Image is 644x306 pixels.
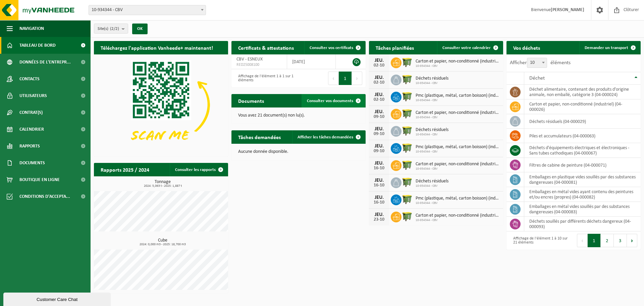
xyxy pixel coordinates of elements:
[416,110,500,116] span: Carton et papier, non-conditionné (industriel)
[372,75,386,80] div: JEU.
[416,64,500,68] span: 10-934344 - CBV
[416,133,448,137] span: 10-934344 - CBV
[416,201,500,205] span: 10-934344 - CBV
[437,41,502,54] a: Consulter votre calendrier
[614,234,627,247] button: 3
[238,113,359,118] p: Vous avez 21 document(s) non lu(s).
[372,58,386,63] div: JEU.
[94,54,228,155] img: Download de VHEPlus App
[372,97,386,102] div: 02-10
[527,58,547,68] span: 10
[524,85,641,99] td: déchet alimentaire, contenant des produits d'origine animale, non emballé, catégorie 3 (04-000024)
[231,130,287,143] h2: Tâches demandées
[287,54,336,69] td: [DATE]
[19,171,60,188] span: Boutique en ligne
[416,150,500,154] span: 10-934344 - CBV
[94,41,220,54] h2: Téléchargez l'application Vanheede+ maintenant!
[416,167,500,171] span: 10-934344 - CBV
[372,92,386,97] div: JEU.
[416,218,500,222] span: 10-934344 - CBV
[132,24,148,34] button: OK
[19,37,56,54] span: Tableau de bord
[19,54,71,71] span: Données de l'entrepr...
[372,183,386,188] div: 16-10
[401,91,413,102] img: WB-1100-HPE-GN-50
[401,159,413,171] img: WB-1100-HPE-GN-50
[372,161,386,166] div: JEU.
[110,27,119,31] count: (2/2)
[506,41,547,54] h2: Vos déchets
[524,114,641,129] td: déchets résiduels (04-000029)
[372,178,386,183] div: JEU.
[416,179,448,184] span: Déchets résiduels
[19,138,40,155] span: Rapports
[372,126,386,132] div: JEU.
[19,71,40,87] span: Contacts
[551,7,584,12] strong: [PERSON_NAME]
[416,93,500,98] span: Pmc (plastique, métal, carton boisson) (industriel)
[601,234,614,247] button: 2
[416,76,448,81] span: Déchets résiduels
[524,99,641,114] td: carton et papier, non-conditionné (industriel) (04-000026)
[97,238,228,246] h3: Cube
[579,41,640,54] a: Demander un transport
[524,187,641,202] td: emballages en métal vides ayant contenu des peintures et/ou encres (propres) (04-000082)
[401,56,413,68] img: WB-1100-HPE-GN-50
[401,193,413,205] img: WB-1100-HPE-GN-50
[401,142,413,154] img: WB-1100-HPE-GN-50
[236,57,263,62] span: CBV - ESNEUX
[310,46,353,50] span: Consulter vos certificats
[627,234,637,247] button: Next
[372,80,386,85] div: 02-10
[235,71,295,86] div: Affichage de l'élément 1 à 1 sur 1 éléments
[524,158,641,172] td: filtres de cabine de peinture (04-000071)
[527,58,547,68] span: 10
[416,196,500,201] span: Pmc (plastique, métal, carton boisson) (industriel)
[524,217,641,231] td: déchets souillés par différents déchets dangereux (04-000093)
[577,234,588,247] button: Previous
[510,60,571,65] label: Afficher éléments
[94,24,128,34] button: Site(s)(2/2)
[19,121,44,138] span: Calendrier
[97,180,228,188] h3: Tonnage
[89,5,206,15] span: 10-934344 - CBV
[372,63,386,68] div: 02-10
[416,127,448,133] span: Déchets résiduels
[352,72,362,85] button: Next
[89,5,206,15] span: 10-934344 - CBV
[585,46,628,50] span: Demander un transport
[372,132,386,136] div: 09-10
[19,87,47,104] span: Utilisateurs
[416,144,500,150] span: Pmc (plastique, métal, carton boisson) (industriel)
[372,143,386,149] div: JEU.
[292,130,365,144] a: Afficher les tâches demandées
[372,109,386,115] div: JEU.
[236,62,282,68] span: RED25008100
[231,41,301,54] h2: Certificats & attestations
[442,46,491,50] span: Consulter votre calendrier
[3,291,112,306] iframe: chat widget
[339,72,352,85] button: 1
[304,41,365,54] a: Consulter vos certificats
[401,125,413,136] img: WB-1100-HPE-GN-50
[416,162,500,167] span: Carton et papier, non-conditionné (industriel)
[524,202,641,217] td: emballages en métal vides souillés par des substances dangereuses (04-000083)
[98,24,119,34] span: Site(s)
[94,163,156,176] h2: Rapports 2025 / 2024
[19,188,70,205] span: Conditions d'accepta...
[369,41,421,54] h2: Tâches planifiées
[372,195,386,200] div: JEU.
[97,243,228,246] span: 2024: 0,000 m3 - 2025: 18,700 m3
[19,155,45,171] span: Documents
[529,76,545,81] span: Déchet
[416,116,500,120] span: 10-934344 - CBV
[524,143,641,158] td: déchets d'équipements électriques et électroniques - Sans tubes cathodiques (04-000067)
[588,234,601,247] button: 1
[372,200,386,205] div: 16-10
[19,20,44,37] span: Navigation
[19,104,43,121] span: Contrat(s)
[401,108,413,119] img: WB-1100-HPE-GN-50
[231,94,271,107] h2: Documents
[524,129,641,143] td: Piles et accumulateurs (04-000063)
[401,176,413,188] img: WB-1100-HPE-GN-50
